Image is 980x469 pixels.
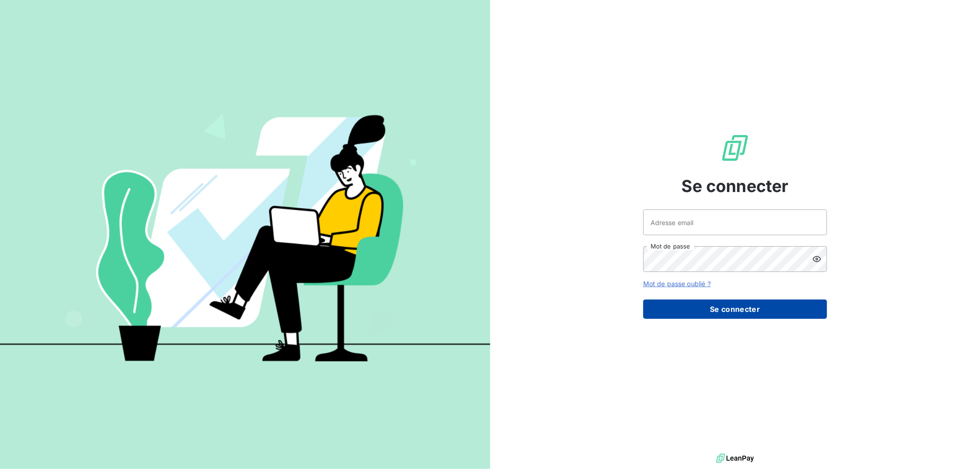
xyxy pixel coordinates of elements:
input: placeholder [643,209,827,235]
a: Mot de passe oublié ? [643,280,711,288]
img: logo [716,452,754,465]
span: Se connecter [681,174,789,198]
button: Se connecter [643,299,827,319]
img: Logo LeanPay [720,133,750,163]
